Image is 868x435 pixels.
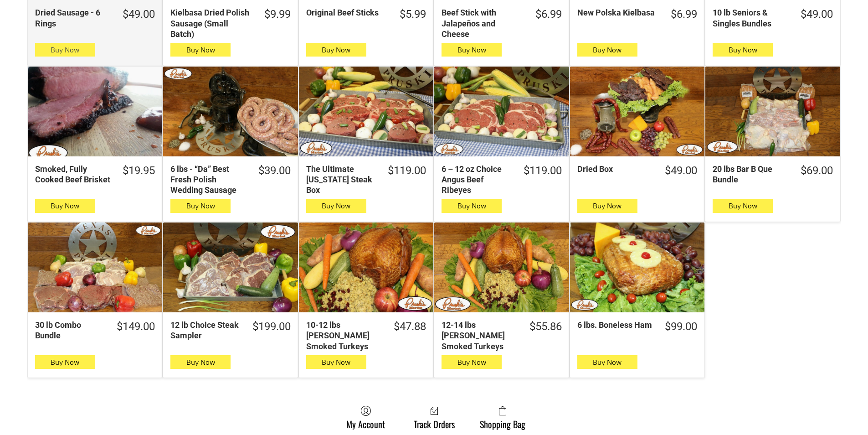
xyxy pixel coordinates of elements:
[442,355,502,369] button: Buy Now
[801,164,833,178] div: $69.00
[306,355,366,369] button: Buy Now
[729,46,757,54] span: Buy Now
[170,320,240,341] div: 12 lb Choice Steak Sampler
[306,7,388,18] div: Original Beef Sticks
[342,405,390,430] a: My Account
[306,199,366,213] button: Buy Now
[28,164,162,185] a: $19.95Smoked, Fully Cooked Beef Brisket
[123,164,155,178] div: $19.95
[186,358,215,367] span: Buy Now
[524,164,562,178] div: $119.00
[442,43,502,57] button: Buy Now
[170,164,246,196] div: 6 lbs - “Da” Best Fresh Polish Wedding Sausage
[264,7,291,21] div: $9.99
[665,164,697,178] div: $49.00
[713,7,788,29] div: 10 lb Seniors & Singles Bundles
[705,164,840,185] a: $69.0020 lbs Bar B Que Bundle
[117,320,155,334] div: $149.00
[409,405,459,430] a: Track Orders
[51,202,79,210] span: Buy Now
[713,199,773,213] button: Buy Now
[170,43,231,57] button: Buy Now
[457,202,486,210] span: Buy Now
[51,358,79,367] span: Buy Now
[671,7,697,21] div: $6.99
[163,7,298,39] a: $9.99Kielbasa Dried Polish Sausage (Small Batch)
[434,223,569,312] a: 12-14 lbs Pruski&#39;s Smoked Turkeys
[306,164,376,196] div: The Ultimate [US_STATE] Steak Box
[729,202,757,210] span: Buy Now
[705,7,840,29] a: $49.0010 lb Seniors & Singles Bundles
[163,67,298,156] a: 6 lbs - “Da” Best Fresh Polish Wedding Sausage
[35,320,105,341] div: 30 lb Combo Bundle
[442,164,511,196] div: 6 – 12 oz Choice Angus Beef Ribeyes
[299,67,433,156] a: The Ultimate Texas Steak Box
[577,355,637,369] button: Buy Now
[475,405,530,430] a: Shopping Bag
[35,355,95,369] button: Buy Now
[442,199,502,213] button: Buy Now
[252,320,291,334] div: $199.00
[35,199,95,213] button: Buy Now
[163,164,298,196] a: $39.006 lbs - “Da” Best Fresh Polish Wedding Sausage
[577,43,637,57] button: Buy Now
[570,223,704,312] a: 6 lbs. Boneless Ham
[322,46,350,54] span: Buy Now
[593,202,621,210] span: Buy Now
[28,223,162,312] a: 30 lb Combo Bundle
[28,67,162,156] a: Smoked, Fully Cooked Beef Brisket
[51,46,79,54] span: Buy Now
[577,199,637,213] button: Buy Now
[434,7,569,39] a: $6.99Beef Stick with Jalapeños and Cheese
[35,43,95,57] button: Buy Now
[186,202,215,210] span: Buy Now
[442,7,523,39] div: Beef Stick with Jalapeños and Cheese
[434,67,569,156] a: 6 – 12 oz Choice Angus Beef Ribeyes
[123,7,155,21] div: $49.00
[28,7,162,29] a: $49.00Dried Sausage - 6 Rings
[593,46,621,54] span: Buy Now
[299,164,433,196] a: $119.00The Ultimate [US_STATE] Steak Box
[713,43,773,57] button: Buy Now
[535,7,562,21] div: $6.99
[665,320,697,334] div: $99.00
[388,164,426,178] div: $119.00
[299,320,433,352] a: $47.8810-12 lbs [PERSON_NAME] Smoked Turkeys
[705,67,840,156] a: 20 lbs Bar B Que Bundle
[570,164,704,178] a: $49.00Dried Box
[577,320,653,330] div: 6 lbs. Boneless Ham
[577,7,659,18] div: New Polska Kielbasa
[170,199,231,213] button: Buy Now
[577,164,653,174] div: Dried Box
[434,164,569,196] a: $119.006 – 12 oz Choice Angus Beef Ribeyes
[713,164,788,185] div: 20 lbs Bar B Que Bundle
[186,46,215,54] span: Buy Now
[593,358,621,367] span: Buy Now
[570,320,704,334] a: $99.006 lbs. Boneless Ham
[801,7,833,21] div: $49.00
[457,46,486,54] span: Buy Now
[35,164,111,185] div: Smoked, Fully Cooked Beef Brisket
[170,355,231,369] button: Buy Now
[322,358,350,367] span: Buy Now
[306,43,366,57] button: Buy Now
[299,7,433,21] a: $5.99Original Beef Sticks
[457,358,486,367] span: Buy Now
[258,164,291,178] div: $39.00
[400,7,426,21] div: $5.99
[299,223,433,312] a: 10-12 lbs Pruski&#39;s Smoked Turkeys
[163,320,298,341] a: $199.0012 lb Choice Steak Sampler
[28,320,162,341] a: $149.0030 lb Combo Bundle
[570,7,704,21] a: $6.99New Polska Kielbasa
[570,67,704,156] a: Dried Box
[442,320,517,352] div: 12-14 lbs [PERSON_NAME] Smoked Turkeys
[529,320,562,334] div: $55.86
[170,7,252,39] div: Kielbasa Dried Polish Sausage (Small Batch)
[35,7,111,29] div: Dried Sausage - 6 Rings
[163,223,298,312] a: 12 lb Choice Steak Sampler
[322,202,350,210] span: Buy Now
[394,320,426,334] div: $47.88
[434,320,569,352] a: $55.8612-14 lbs [PERSON_NAME] Smoked Turkeys
[306,320,382,352] div: 10-12 lbs [PERSON_NAME] Smoked Turkeys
